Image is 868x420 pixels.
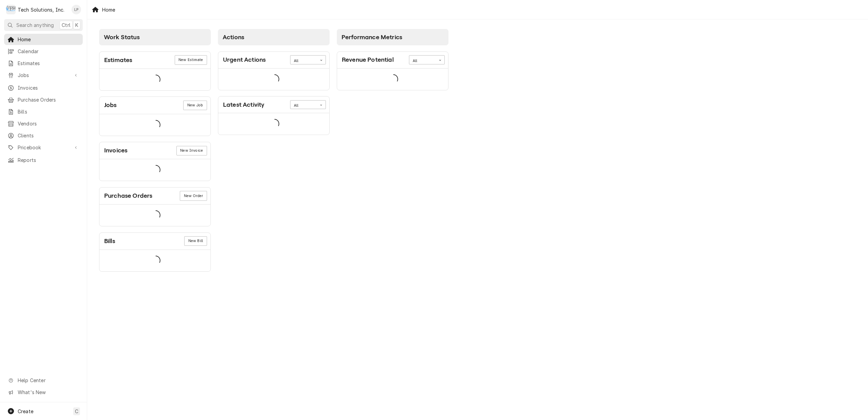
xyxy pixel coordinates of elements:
[4,70,83,81] a: Go to Jobs
[151,72,160,87] span: Loading...
[184,236,207,246] div: Card Link Button
[18,72,69,79] span: Jobs
[151,253,160,268] span: Loading...
[99,187,210,205] div: Card Header
[18,36,79,43] span: Home
[18,84,79,91] span: Invoices
[4,58,83,69] a: Estimates
[18,120,79,127] span: Vendors
[4,106,83,117] a: Bills
[99,97,210,114] div: Card Header
[99,205,210,226] div: Card Data
[72,5,81,14] div: Lisa Paschal's Avatar
[4,118,83,129] a: Vendors
[218,96,329,113] div: Card Header
[104,146,127,155] div: Card Title
[180,191,207,200] a: New Order
[342,34,402,41] span: Performance Metrics
[176,146,207,155] a: New Invoice
[18,48,79,55] span: Calendar
[218,29,330,45] div: Card Column Header
[223,100,264,109] div: Card Title
[337,69,448,90] div: Card Data
[4,387,83,398] a: Go to What's New
[337,51,448,90] div: Card: Revenue Potential
[4,46,83,57] a: Calendar
[99,69,210,90] div: Card Data
[290,100,326,109] div: Card Data Filter Control
[151,163,160,177] span: Loading...
[4,375,83,386] a: Go to Help Center
[18,96,79,103] span: Purchase Orders
[218,113,329,135] div: Card Data
[4,130,83,141] a: Clients
[290,55,326,64] div: Card Data Filter Control
[389,72,398,86] span: Loading...
[104,34,140,41] span: Work Status
[270,117,279,131] span: Loading...
[99,114,210,136] div: Card Data
[151,118,160,132] span: Loading...
[99,51,211,91] div: Card: Estimates
[99,142,211,181] div: Card: Invoices
[413,58,432,64] div: All
[104,237,115,246] div: Card Title
[215,26,333,275] div: Card Column: Actions
[270,72,279,86] span: Loading...
[4,142,83,153] a: Go to Pricebook
[180,191,207,200] div: Card Link Button
[218,45,330,135] div: Card Column Content
[18,144,69,151] span: Pricebook
[4,34,83,45] a: Home
[96,26,215,275] div: Card Column: Work Status
[294,58,314,64] div: All
[6,5,16,14] div: Tech Solutions, Inc.'s Avatar
[4,154,83,166] a: Reports
[18,60,79,67] span: Estimates
[223,55,266,64] div: Card Title
[218,51,330,90] div: Card: Urgent Actions
[16,21,54,29] span: Search anything
[99,233,210,250] div: Card Header
[75,21,78,29] span: K
[151,208,160,223] span: Loading...
[183,101,207,110] div: Card Link Button
[6,5,16,14] div: T
[176,146,207,155] div: Card Link Button
[337,52,448,69] div: Card Header
[72,5,81,14] div: LP
[87,19,868,284] div: Dashboard
[18,6,64,13] div: Tech Solutions, Inc.
[4,82,83,93] a: Invoices
[18,132,79,139] span: Clients
[104,191,152,200] div: Card Title
[99,29,211,45] div: Card Column Header
[183,101,207,110] a: New Job
[218,69,329,90] div: Card Data
[218,52,329,69] div: Card Header
[99,52,210,69] div: Card Header
[337,45,448,117] div: Card Column Content
[62,21,70,29] span: Ctrl
[4,94,83,105] a: Purchase Orders
[99,232,211,272] div: Card: Bills
[104,101,117,110] div: Card Title
[409,55,445,64] div: Card Data Filter Control
[184,236,207,246] a: New Bill
[18,389,79,396] span: What's New
[99,187,211,226] div: Card: Purchase Orders
[99,159,210,181] div: Card Data
[175,55,207,65] a: New Estimate
[104,56,132,65] div: Card Title
[99,142,210,159] div: Card Header
[99,96,211,136] div: Card: Jobs
[223,34,244,41] span: Actions
[99,45,211,272] div: Card Column Content
[18,108,79,115] span: Bills
[18,377,79,384] span: Help Center
[99,250,210,271] div: Card Data
[218,96,330,135] div: Card: Latest Activity
[18,408,33,414] span: Create
[337,29,448,45] div: Card Column Header
[333,26,452,275] div: Card Column: Performance Metrics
